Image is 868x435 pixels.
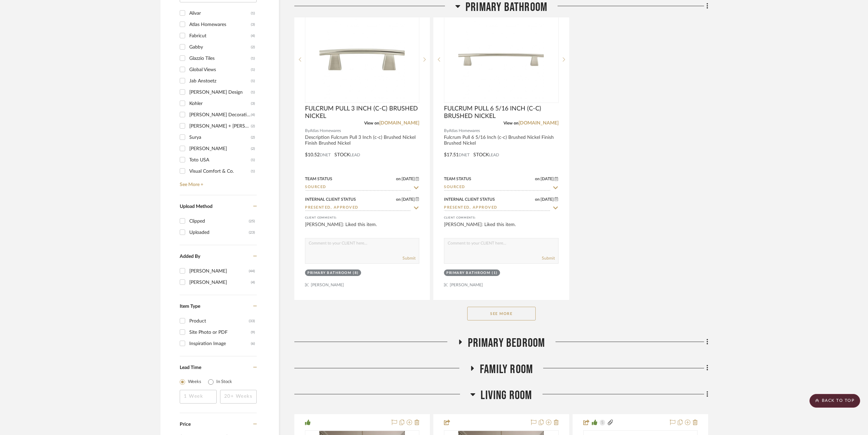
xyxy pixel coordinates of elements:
div: (1) [251,76,255,87]
div: Alivar [189,8,251,19]
div: [PERSON_NAME] Design [189,87,251,98]
a: [DOMAIN_NAME] [379,121,419,126]
span: Added By [180,254,200,259]
div: (1) [251,64,255,75]
button: See More [467,307,536,320]
div: Team Status [305,176,332,182]
div: (2) [251,143,255,154]
div: (4) [251,277,255,288]
img: FULCRUM PULL 3 INCH (C-C) BRUSHED NICKEL [319,17,405,102]
img: FULCRUM PULL 6 5/16 INCH (C-C) BRUSHED NICKEL [458,17,544,102]
div: Kohler [189,98,251,109]
div: (2) [251,42,255,53]
input: 20+ Weeks [220,390,257,404]
div: Team Status [444,176,471,182]
div: (1) [251,155,255,166]
span: on [396,177,401,181]
div: (1) [251,53,255,64]
div: Gabby [189,42,251,53]
div: (1) [492,271,498,276]
span: Atlas Homewares [310,128,341,134]
div: [PERSON_NAME]: Liked this item. [444,221,558,235]
input: Type to Search… [305,205,411,211]
div: (3) [251,19,255,30]
div: (1) [251,87,255,98]
span: FULCRUM PULL 3 INCH (C-C) BRUSHED NICKEL [305,105,419,120]
div: (4) [251,30,255,41]
div: Site Photo or PDF [189,327,251,338]
span: View on [364,121,379,125]
div: (33) [249,316,255,327]
button: Submit [542,255,555,261]
label: Weeks [188,379,201,385]
span: FULCRUM PULL 6 5/16 INCH (C-C) BRUSHED NICKEL [444,105,558,120]
div: [PERSON_NAME] + [PERSON_NAME] [189,121,251,132]
input: Type to Search… [444,184,550,191]
span: [DATE] [401,176,416,181]
div: (9) [251,327,255,338]
span: Living Room [481,388,532,403]
span: Atlas Homewares [449,128,480,134]
span: on [396,197,401,201]
div: Surya [189,132,251,143]
button: Submit [403,255,416,261]
div: (1) [251,8,255,19]
div: Fabricut [189,30,251,41]
div: (2) [251,121,255,132]
span: Price [180,422,191,427]
span: [DATE] [540,176,554,181]
div: [PERSON_NAME] [189,266,249,277]
div: Uploaded [189,227,249,238]
div: (23) [249,227,255,238]
input: Type to Search… [305,184,411,191]
div: (8) [353,271,359,276]
div: Toto USA [189,155,251,166]
span: By [305,128,310,134]
input: 1 Week [180,390,217,404]
div: (25) [249,216,255,227]
div: Visual Comfort & Co. [189,166,251,177]
a: See More + [178,177,257,188]
div: Internal Client Status [305,196,356,202]
div: Primary Bathroom [307,271,351,276]
span: Primary Bedroom [468,336,545,351]
input: Type to Search… [444,205,550,211]
div: Global Views [189,64,251,75]
span: Family Room [480,362,533,377]
div: Clipped [189,216,249,227]
div: Product [189,316,249,327]
span: By [444,128,449,134]
div: [PERSON_NAME] [189,143,251,154]
div: Atlas Homewares [189,19,251,30]
scroll-to-top-button: BACK TO TOP [809,394,860,408]
div: (1) [251,166,255,177]
a: [DOMAIN_NAME] [519,121,559,126]
span: on [535,197,540,201]
div: [PERSON_NAME] Decorative Rugs [189,109,251,120]
span: [DATE] [540,197,554,202]
span: Item Type [180,304,200,309]
span: View on [503,121,519,125]
div: (4) [251,109,255,120]
div: (6) [251,338,255,349]
span: Lead Time [180,365,201,370]
div: (2) [251,132,255,143]
span: Upload Method [180,204,213,209]
div: (3) [251,98,255,109]
div: Inspiration Image [189,338,251,349]
span: [DATE] [401,197,416,202]
div: (44) [249,266,255,277]
div: [PERSON_NAME] [189,277,251,288]
div: Jab Anstoetz [189,76,251,87]
div: Primary Bathroom [446,271,490,276]
label: In Stock [216,379,232,385]
div: Glazzio Tiles [189,53,251,64]
div: [PERSON_NAME]: Liked this item. [305,221,419,235]
div: Internal Client Status [444,196,495,202]
span: on [535,177,540,181]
